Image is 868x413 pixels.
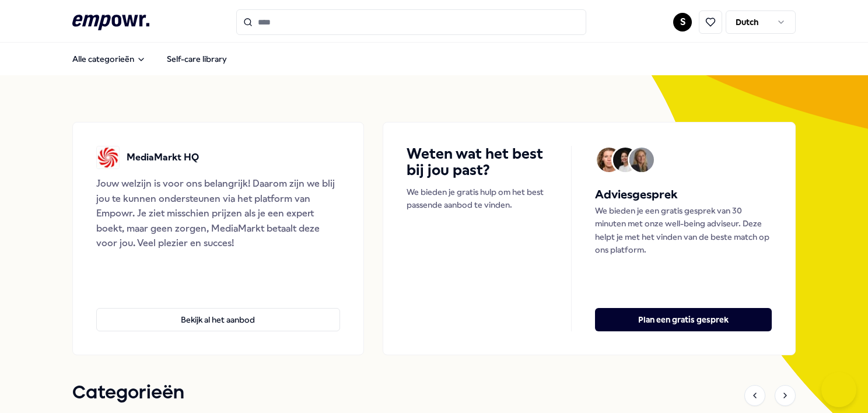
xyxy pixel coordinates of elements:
h1: Categorieën [72,379,184,408]
img: Avatar [613,148,638,172]
a: Self-care library [157,47,236,71]
img: MediaMarkt HQ [96,146,120,169]
iframe: Help Scout Beacon - Open [821,372,856,407]
button: S [673,13,692,32]
p: We bieden je gratis hulp om het best passende aanbod te vinden. [407,185,548,212]
nav: Main [63,47,236,71]
button: Alle categorieën [63,47,155,71]
button: Plan een gratis gesprek [595,308,772,331]
p: MediaMarkt HQ [127,150,199,165]
p: We bieden je een gratis gesprek van 30 minuten met onze well-being adviseur. Deze helpt je met he... [595,204,772,257]
img: Avatar [597,148,621,172]
input: Search for products, categories or subcategories [236,9,586,35]
button: Bekijk al het aanbod [96,308,340,331]
h5: Adviesgesprek [595,185,772,204]
a: Bekijk al het aanbod [96,289,340,331]
img: Avatar [629,148,654,172]
h4: Weten wat het best bij jou past? [407,146,548,178]
div: Jouw welzijn is voor ons belangrijk! Daarom zijn we blij jou te kunnen ondersteunen via het platf... [96,176,340,251]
